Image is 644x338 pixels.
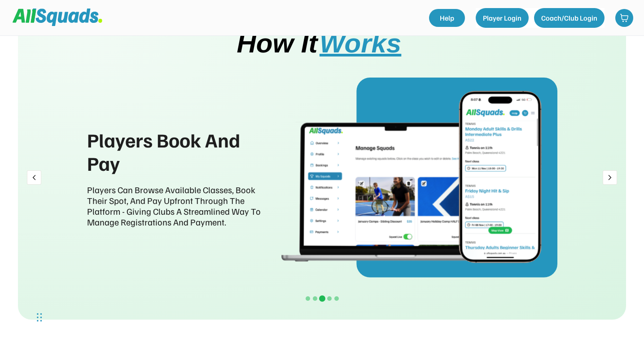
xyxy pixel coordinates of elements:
div: Players Can Browse Available Classes, Book Their Spot, And Pay Upfront Through The Platform - Giv... [87,184,263,227]
img: Squad%20Logo.svg [13,9,102,26]
span: How It [237,28,318,58]
img: Group%201321317477.svg [281,78,557,277]
button: Coach/Club Login [534,8,605,28]
div: Players Book And Pay [87,128,263,176]
span: Works [320,28,401,58]
button: Player Login [476,8,529,28]
img: shopping-cart-01%20%281%29.svg [620,13,629,22]
img: Right%20arrow.svg [27,170,41,185]
a: Help [429,9,465,27]
img: left%20arrow.svg [603,170,617,185]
